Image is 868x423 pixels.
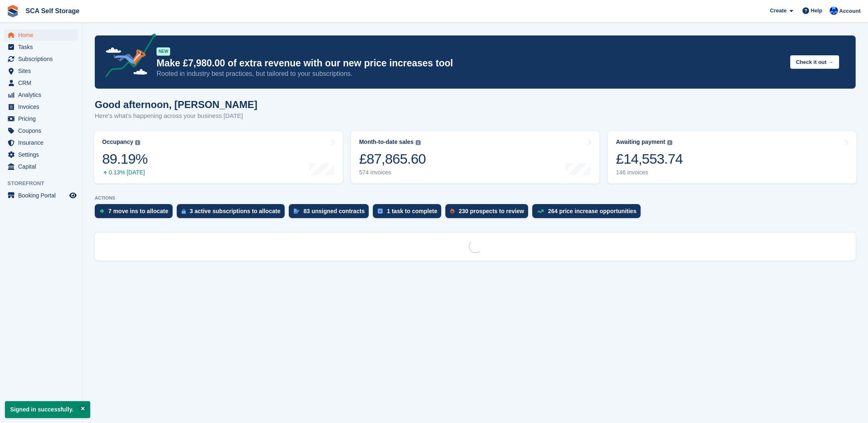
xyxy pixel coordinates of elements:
div: 83 unsigned contracts [304,208,365,214]
a: menu [4,89,78,101]
p: Make £7,980.00 of extra revenue with our new price increases tool [157,57,784,69]
a: 83 unsigned contracts [289,204,373,222]
img: price-adjustments-announcement-icon-8257ccfd72463d97f412b2fc003d46551f7dbcb40ab6d574587a9cd5c0d94... [98,33,156,80]
div: £87,865.60 [359,150,426,167]
img: price_increase_opportunities-93ffe204e8149a01c8c9dc8f82e8f89637d9d84a8eef4429ea346261dce0b2c0.svg [537,209,544,213]
img: contract_signature_icon-13c848040528278c33f63329250d36e43548de30e8caae1d1a13099fd9432cc5.svg [294,209,299,214]
a: Occupancy 89.19% 0.13% [DATE] [94,131,343,183]
a: menu [4,137,78,148]
span: Analytics [18,89,68,101]
a: SCA Self Storage [22,4,83,18]
a: menu [4,161,78,172]
span: Sites [18,65,68,77]
a: 7 move ins to allocate [95,204,177,222]
div: 264 price increase opportunities [548,208,636,214]
a: 3 active subscriptions to allocate [177,204,289,222]
p: Signed in successfully. [5,401,90,418]
span: Help [811,7,822,15]
a: 264 price increase opportunities [532,204,645,222]
a: menu [4,101,78,113]
a: 230 prospects to review [445,204,532,222]
a: menu [4,41,78,53]
span: Coupons [18,125,68,136]
a: Month-to-date sales £87,865.60 574 invoices [351,131,600,183]
img: Kelly Neesham [830,7,838,15]
div: £14,553.74 [616,150,683,167]
a: Awaiting payment £14,553.74 146 invoices [608,131,856,183]
span: Subscriptions [18,53,68,65]
h1: Good afternoon, [PERSON_NAME] [95,99,257,110]
div: 89.19% [102,150,147,167]
img: icon-info-grey-7440780725fd019a000dd9b08b2336e03edf1995a4989e88bcd33f0948082b44.svg [667,140,672,145]
div: 7 move ins to allocate [108,208,168,214]
p: Rooted in industry best practices, but tailored to your subscriptions. [157,69,784,78]
div: 230 prospects to review [459,208,524,214]
div: 3 active subscriptions to allocate [190,208,281,214]
div: Awaiting payment [616,139,665,146]
div: Month-to-date sales [359,139,414,146]
img: task-75834270c22a3079a89374b754ae025e5fb1db73e45f91037f5363f120a921f8.svg [378,209,383,214]
span: Invoices [18,101,68,113]
span: CRM [18,77,68,89]
div: 574 invoices [359,169,426,176]
img: active_subscription_to_allocate_icon-d502201f5373d7db506a760aba3b589e785aa758c864c3986d89f69b8ff3... [182,209,186,214]
a: menu [4,29,78,41]
p: Here's what's happening across your business [DATE] [95,111,257,121]
a: menu [4,53,78,65]
div: 1 task to complete [387,208,437,214]
a: 1 task to complete [373,204,445,222]
a: menu [4,65,78,77]
span: Account [839,7,861,15]
span: Settings [18,149,68,160]
div: Occupancy [102,139,133,146]
span: Capital [18,161,68,172]
a: menu [4,77,78,89]
div: NEW [157,47,170,56]
img: move_ins_to_allocate_icon-fdf77a2bb77ea45bf5b3d319d69a93e2d87916cf1d5bf7949dd705db3b84f3ca.svg [100,209,104,214]
span: Create [770,7,786,15]
p: ACTIONS [95,195,856,201]
button: Check it out → [790,55,839,69]
span: Pricing [18,113,68,125]
span: Storefront [7,179,82,188]
a: Preview store [68,190,78,200]
a: menu [4,125,78,136]
img: stora-icon-8386f47178a22dfd0bd8f6a31ec36ba5ce8667c1dd55bd0f319d3a0aa187defe.svg [7,5,19,17]
span: Booking Portal [18,190,68,201]
a: menu [4,113,78,125]
span: Home [18,29,68,41]
img: icon-info-grey-7440780725fd019a000dd9b08b2336e03edf1995a4989e88bcd33f0948082b44.svg [416,140,421,145]
span: Insurance [18,137,68,148]
div: 0.13% [DATE] [102,169,147,176]
img: prospect-51fa495bee0391a8d652442698ab0144808aea92771e9ea1ae160a38d050c398.svg [450,209,454,214]
img: icon-info-grey-7440780725fd019a000dd9b08b2336e03edf1995a4989e88bcd33f0948082b44.svg [135,140,140,145]
a: menu [4,149,78,160]
a: menu [4,190,78,201]
span: Tasks [18,41,68,53]
div: 146 invoices [616,169,683,176]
